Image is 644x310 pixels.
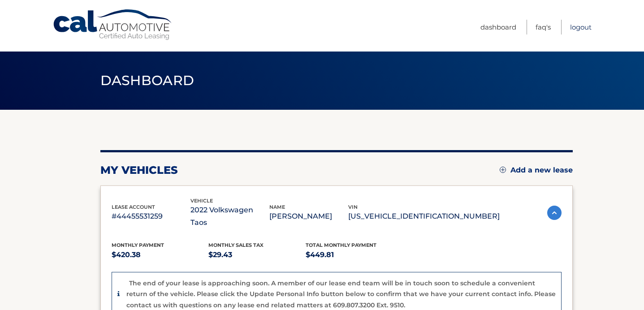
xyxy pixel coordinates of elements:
span: Monthly Payment [112,242,164,248]
span: Dashboard [100,72,194,89]
a: Logout [570,20,592,34]
h2: my vehicles [100,164,178,177]
p: 2022 Volkswagen Taos [190,204,269,229]
a: FAQ's [536,20,551,34]
a: Add a new lease [500,166,573,175]
img: add.svg [500,167,506,173]
span: name [269,204,285,210]
p: $420.38 [112,249,209,261]
span: vehicle [190,198,213,204]
p: $449.81 [306,249,403,261]
span: Total Monthly Payment [306,242,376,248]
p: $29.43 [208,249,306,261]
p: [PERSON_NAME] [269,210,348,223]
p: #44455531259 [112,210,190,223]
span: lease account [112,204,155,210]
span: vin [348,204,358,210]
span: Monthly sales Tax [208,242,264,248]
p: [US_VEHICLE_IDENTIFICATION_NUMBER] [348,210,500,223]
a: Cal Automotive [52,9,173,41]
img: accordion-active.svg [547,206,562,220]
a: Dashboard [480,20,516,34]
p: The end of your lease is approaching soon. A member of our lease end team will be in touch soon t... [126,279,556,309]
